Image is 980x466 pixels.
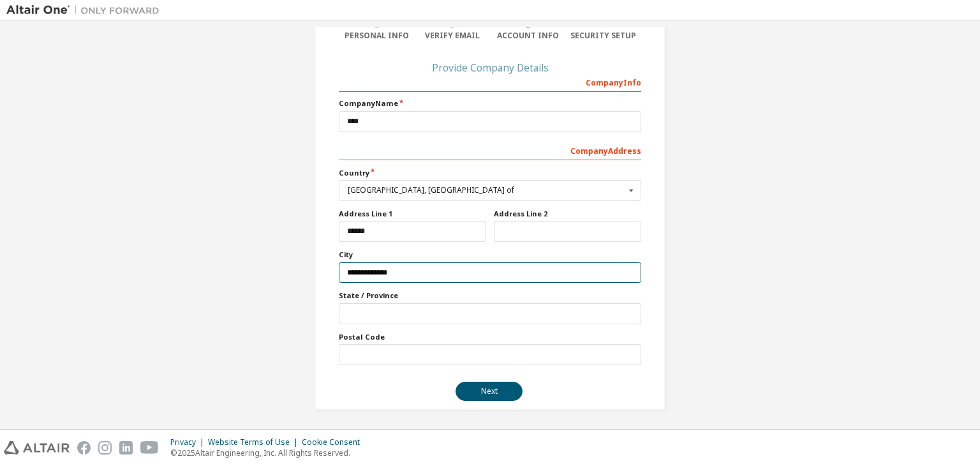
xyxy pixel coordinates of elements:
[170,437,208,447] div: Privacy
[6,4,166,17] img: Altair One
[339,98,641,109] label: Company Name
[339,71,641,92] div: Company Info
[339,332,641,342] label: Postal Code
[339,168,641,178] label: Country
[456,382,523,401] button: Next
[302,437,367,447] div: Cookie Consent
[566,31,642,41] div: Security Setup
[348,186,625,194] div: [GEOGRAPHIC_DATA], [GEOGRAPHIC_DATA] of
[208,437,302,447] div: Website Terms of Use
[98,441,112,455] img: instagram.svg
[339,209,486,219] label: Address Line 1
[339,250,641,260] label: City
[339,140,641,160] div: Company Address
[494,209,641,219] label: Address Line 2
[4,441,70,455] img: altair_logo.svg
[415,31,491,41] div: Verify Email
[339,31,415,41] div: Personal Info
[339,64,641,71] div: Provide Company Details
[140,441,159,455] img: youtube.svg
[490,31,566,41] div: Account Info
[339,290,641,301] label: State / Province
[170,447,367,458] p: © 2025 Altair Engineering, Inc. All Rights Reserved.
[119,441,133,455] img: linkedin.svg
[77,441,91,455] img: facebook.svg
